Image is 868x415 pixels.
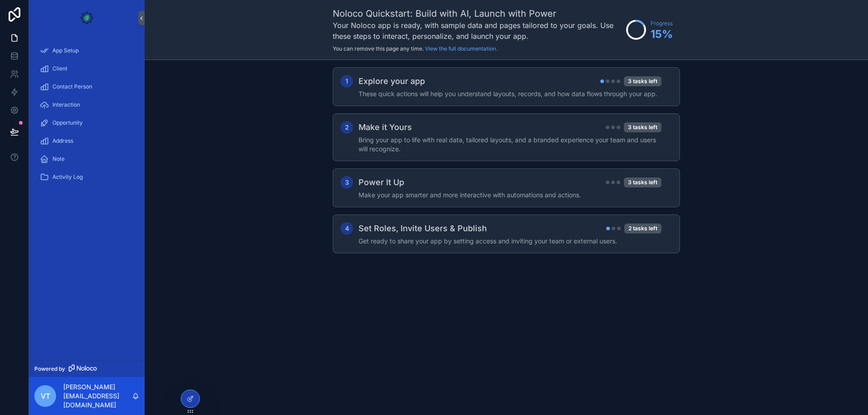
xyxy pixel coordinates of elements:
span: Opportunity [52,119,83,126]
span: Note [52,155,65,163]
a: Activity Log [34,169,139,185]
div: 3 tasks left [624,122,661,132]
h4: Bring your app to life with real data, tailored layouts, and a branded experience your team and u... [359,135,661,154]
span: Contact Person [52,83,92,90]
div: 2 [340,121,353,134]
p: [PERSON_NAME] [EMAIL_ADDRESS][DOMAIN_NAME] [63,382,132,410]
span: Vt [41,391,50,401]
div: 3 tasks left [624,76,661,86]
h2: Set Roles, Invite Users & Publish [359,222,487,235]
div: 3 [340,176,353,189]
a: Powered by [29,360,145,377]
a: Interaction [34,97,139,113]
span: Activity Log [52,173,83,181]
span: Interaction [52,101,80,108]
h4: These quick actions will help you understand layouts, records, and how data flows through your app. [359,89,661,98]
h4: Make your app smarter and more interactive with automations and actions. [359,191,661,200]
h2: Power It Up [359,176,404,189]
div: 4 [340,222,353,235]
div: 2 tasks left [624,224,661,233]
a: View the full documentation. [425,45,497,52]
a: App Setup [34,42,139,59]
div: 3 tasks left [624,177,661,187]
h2: Explore your app [359,75,425,88]
div: scrollable content [145,60,868,279]
a: Contact Person [34,79,139,95]
div: 1 [340,75,353,88]
span: Address [52,137,73,145]
span: Client [52,65,67,72]
span: You can remove this page any time. [333,45,424,52]
span: 15 % [651,27,673,42]
a: Address [34,133,139,149]
img: App logo [80,11,94,25]
div: scrollable content [29,36,145,197]
h4: Get ready to share your app by setting access and inviting your team or external users. [359,237,661,246]
span: App Setup [52,47,79,54]
a: Opportunity [34,115,139,131]
h2: Make it Yours [359,121,412,134]
h3: Your Noloco app is ready, with sample data and pages tailored to your goals. Use these steps to i... [333,20,622,42]
h1: Noloco Quickstart: Build with AI, Launch with Power [333,7,622,20]
span: Progress [651,20,673,27]
a: Note [34,151,139,167]
a: Client [34,61,139,77]
span: Powered by [34,365,65,373]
